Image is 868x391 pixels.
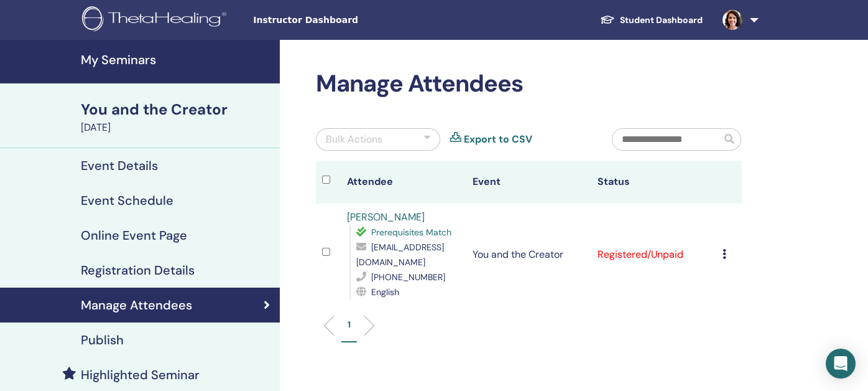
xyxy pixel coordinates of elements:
[356,242,444,268] span: [EMAIL_ADDRESS][DOMAIN_NAME]
[253,14,440,27] span: Instructor Dashboard
[81,332,124,347] h4: Publish
[464,132,532,147] a: Export to CSV
[590,9,713,32] a: Student Dashboard
[326,132,382,147] div: Bulk Actions
[600,14,615,25] img: graduation-cap-white.svg
[371,286,399,298] span: English
[826,349,856,379] div: Open Intercom Messenger
[81,367,200,382] h4: Highlighted Seminar
[341,161,466,204] th: Attendee
[82,6,231,34] img: logo.png
[371,227,451,238] span: Prerequisites Match
[316,70,742,98] h2: Manage Attendees
[81,120,272,135] div: [DATE]
[466,161,591,204] th: Event
[723,10,742,30] img: default.jpg
[371,271,445,283] span: [PHONE_NUMBER]
[81,158,158,173] h4: Event Details
[591,161,716,204] th: Status
[81,99,272,120] div: You and the Creator
[81,298,192,313] h4: Manage Attendees
[81,52,272,67] h4: My Seminars
[347,210,425,224] a: [PERSON_NAME]
[81,228,187,243] h4: Online Event Page
[81,193,173,208] h4: Event Schedule
[466,204,591,306] td: You and the Creator
[348,318,351,331] p: 1
[73,99,280,135] a: You and the Creator[DATE]
[81,263,195,278] h4: Registration Details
